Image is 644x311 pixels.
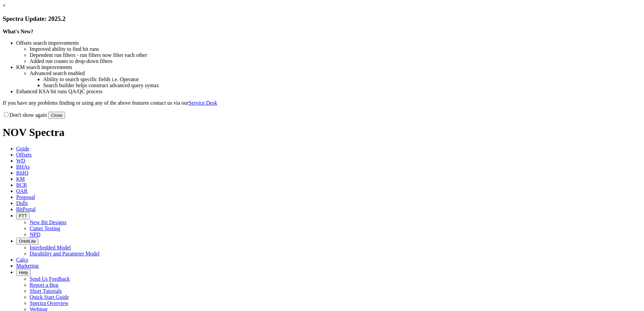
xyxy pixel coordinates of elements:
[16,170,28,176] span: BitIQ
[30,245,71,250] a: Interbedded Model
[43,82,641,89] li: Search builder helps construct advanced query syntax
[16,206,36,212] span: BitPortal
[48,112,65,119] button: Close
[3,3,6,8] a: ×
[16,158,25,164] span: WD
[30,288,62,294] a: Short Tutorials
[30,232,40,237] a: NPD
[30,58,641,64] li: Added run counts to drop-down filters
[30,70,641,76] li: Advanced search enabled
[30,251,100,256] a: Durability and Parameter Model
[30,219,66,225] a: New Bit Designs
[16,182,27,188] span: BCR
[19,270,28,275] span: Help
[30,282,58,288] a: Report a Bug
[19,213,27,218] span: FTT
[30,300,68,306] a: Spectra Overview
[3,15,641,23] h3: Spectra Update: 2025.2
[30,276,70,282] a: Send Us Feedback
[189,100,217,106] a: Service Desk
[30,226,60,231] a: Cutter Testing
[16,194,35,200] span: Proposal
[30,46,641,52] li: Improved ability to find bit runs
[3,100,641,106] p: If you have any problems finding or using any of the above features contact us via our
[19,239,36,244] span: OrbitLite
[4,112,8,117] input: Don't show again
[16,188,28,194] span: OAR
[3,126,641,139] h1: NOV Spectra
[43,76,641,82] li: Ability to search specific fields i.e. Operator
[16,257,28,263] span: Calcs
[3,29,33,34] strong: What's New?
[16,146,29,151] span: Guide
[16,89,641,95] li: Enhanced KSA bit runs QA/QC process
[16,40,641,46] li: Offsets search improvements
[30,52,641,58] li: Dependent run filters - run filters now filter each other
[16,152,32,158] span: Offsets
[16,64,641,70] li: KM search improvements
[3,112,47,118] label: Don't show again
[16,176,25,182] span: KM
[30,294,69,300] a: Quick Start Guide
[16,200,28,206] span: Dulls
[16,164,30,170] span: BHAs
[16,263,39,269] span: Marketing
